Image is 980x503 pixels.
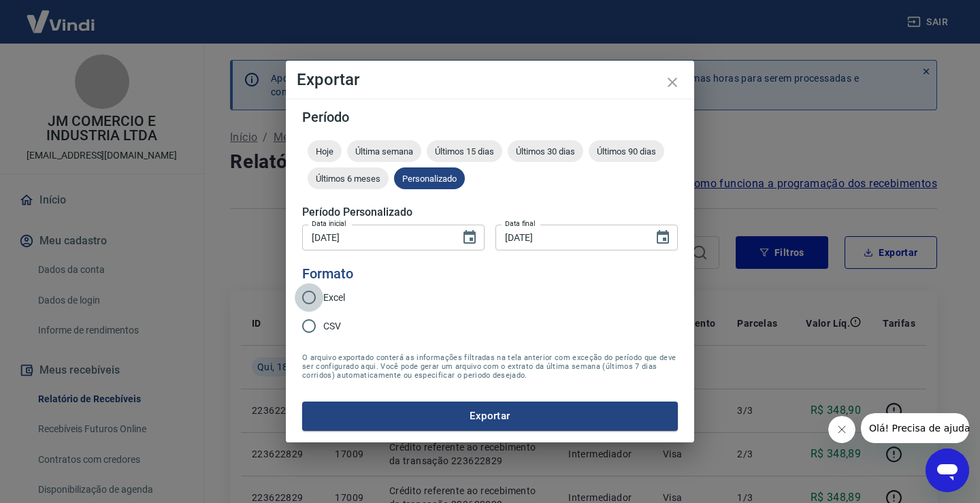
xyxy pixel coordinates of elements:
span: CSV [323,319,341,334]
button: Exportar [302,402,678,430]
label: Data inicial [312,218,346,229]
span: Últimos 90 dias [589,146,664,157]
input: DD/MM/YYYY [302,225,451,250]
div: Última semana [347,140,421,162]
iframe: Botão para abrir a janela de mensagens [926,449,969,492]
iframe: Mensagem da empresa [861,413,969,443]
span: Excel [323,291,345,305]
h5: Período Personalizado [302,206,678,219]
div: Hoje [308,140,342,162]
button: Choose date, selected date is 18 de set de 2025 [649,224,676,251]
input: DD/MM/YYYY [495,225,644,250]
span: Olá! Precisa de ajuda? [8,10,114,20]
legend: Formato [302,264,353,284]
div: Últimos 6 meses [308,167,389,189]
div: Últimos 15 dias [427,140,502,162]
label: Data final [505,218,536,229]
div: Últimos 90 dias [589,140,664,162]
span: Últimos 15 dias [427,146,502,157]
span: Hoje [308,146,342,157]
div: Personalizado [394,167,465,189]
span: Personalizado [394,174,465,184]
h5: Período [302,110,678,124]
button: close [656,66,689,99]
iframe: Fechar mensagem [828,416,855,443]
h4: Exportar [297,71,683,88]
span: Últimos 30 dias [508,146,583,157]
span: Última semana [347,146,421,157]
button: Choose date, selected date is 17 de set de 2025 [456,224,483,251]
span: Últimos 6 meses [308,174,389,184]
div: Últimos 30 dias [508,140,583,162]
span: O arquivo exportado conterá as informações filtradas na tela anterior com exceção do período que ... [302,353,678,380]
